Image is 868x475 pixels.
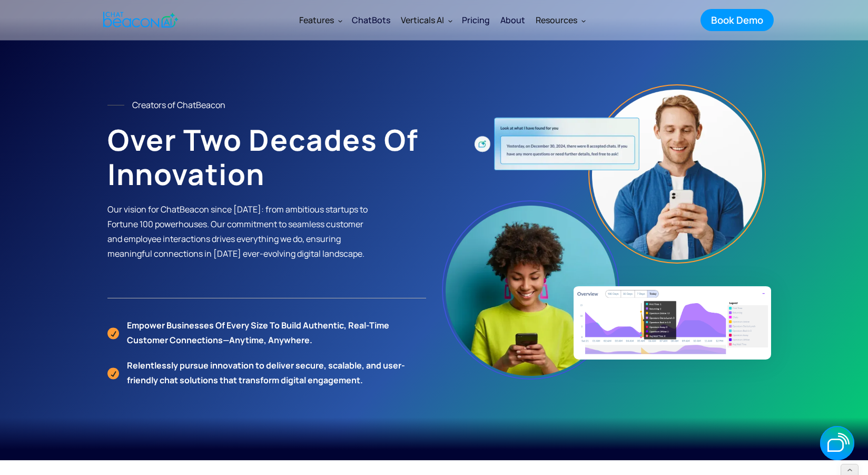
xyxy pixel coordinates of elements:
div: About [500,13,525,27]
a: Pricing [457,6,495,34]
div: Creators of ChatBeacon [132,98,225,112]
img: Dropdown [448,18,452,23]
div: Features [294,7,347,33]
a: Book Demo [701,9,774,31]
div: Book Demo [711,13,763,27]
img: Dropdown [581,18,586,23]
a: About [495,7,530,33]
div: ChatBots [352,13,390,27]
img: Dropdown [338,18,342,23]
img: Girl Image [446,204,616,376]
div: Verticals AI [401,13,444,27]
div: Resources [536,13,577,27]
img: Check Icon Orange [107,366,119,380]
div: Resources [530,7,590,33]
a: home [94,7,184,33]
div: Features [299,13,334,27]
a: ChatBots [347,6,396,34]
div: Pricing [462,13,490,27]
strong: Empower businesses of every size to build authentic, real-time customer connections—anytime, anyw... [127,319,389,346]
img: Boy Image [592,88,762,260]
strong: Over Two Decades of Innovation [107,120,418,194]
img: Line [107,105,124,105]
strong: Relentlessly pursue innovation to deliver secure, scalable, and user-friendly chat solutions that... [127,360,405,386]
img: Check Icon Orange [107,326,119,340]
div: Verticals AI [396,7,457,33]
p: Our vision for ChatBeacon since [DATE]: from ambitious startups to Fortune 100 powerhouses. Our c... [107,202,369,261]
